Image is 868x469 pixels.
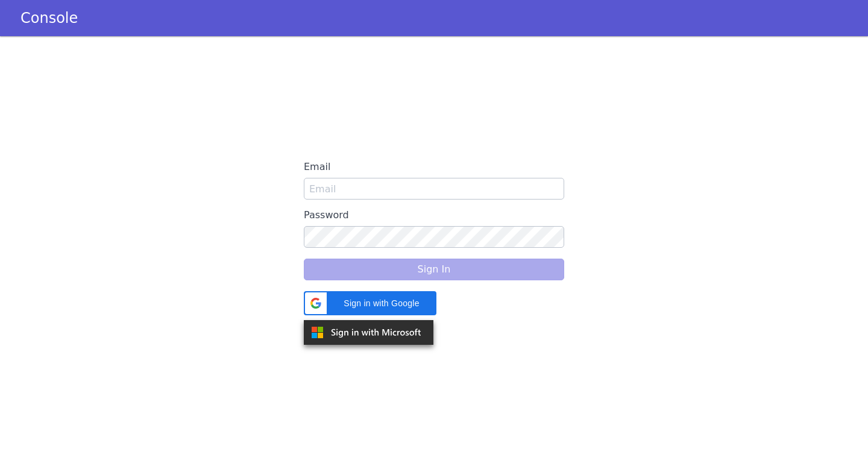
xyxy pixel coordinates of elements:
[304,204,564,226] label: Password
[304,320,433,345] img: azure.svg
[304,291,436,315] div: Sign in with Google
[334,297,429,310] span: Sign in with Google
[6,10,92,27] a: Console
[304,156,564,178] label: Email
[304,178,564,200] input: Email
